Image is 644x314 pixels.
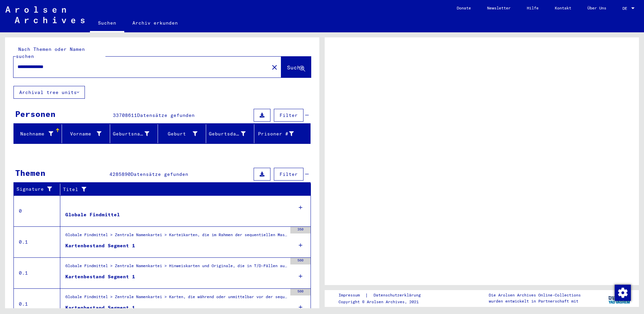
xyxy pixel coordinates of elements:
[137,112,195,118] span: Datensätze gefunden
[17,184,62,195] div: Signature
[270,63,279,71] mat-icon: close
[622,6,630,11] span: DE
[489,298,581,304] p: wurden entwickelt in Partnerschaft mit
[131,171,188,177] span: Datensätze gefunden
[607,290,632,307] img: yv_logo.png
[280,112,298,118] span: Filter
[109,171,131,177] span: 4285890
[257,128,302,139] div: Prisoner #
[124,15,186,31] a: Archiv erkunden
[5,6,85,23] img: Arolsen_neg.svg
[63,186,297,193] div: Titel
[161,128,206,139] div: Geburt‏
[65,211,120,218] div: Globale Findmittel
[65,128,110,139] div: Vorname
[17,130,53,137] div: Nachname
[113,130,150,137] div: Geburtsname
[65,263,287,272] div: Globale Findmittel > Zentrale Namenkartei > Hinweiskarten und Originale, die in T/D-Fällen aufgef...
[110,124,158,143] mat-header-cell: Geburtsname
[290,227,311,233] div: 350
[15,167,45,179] div: Themen
[14,195,60,226] td: 0
[65,294,287,303] div: Globale Findmittel > Zentrale Namenkartei > Karten, die während oder unmittelbar vor der sequenti...
[339,292,365,299] a: Impressum
[14,124,62,143] mat-header-cell: Nachname
[17,128,62,139] div: Nachname
[62,124,110,143] mat-header-cell: Vorname
[209,128,254,139] div: Geburtsdatum
[15,108,56,120] div: Personen
[113,128,158,139] div: Geburtsname
[254,124,310,143] mat-header-cell: Prisoner #
[489,292,581,298] p: Die Arolsen Archives Online-Collections
[65,242,135,249] div: Kartenbestand Segment 1
[16,46,85,59] mat-label: Nach Themen oder Namen suchen
[368,292,429,299] a: Datenschutzerklärung
[339,299,429,305] p: Copyright © Arolsen Archives, 2021
[268,60,281,74] button: Clear
[274,109,303,122] button: Filter
[206,124,254,143] mat-header-cell: Geburtsdatum
[290,289,311,295] div: 500
[17,186,55,193] div: Signature
[13,86,85,99] button: Archival tree units
[63,184,304,195] div: Titel
[14,257,60,288] td: 0.1
[281,57,311,77] button: Suche
[90,15,124,32] a: Suchen
[339,292,429,299] div: |
[65,232,287,241] div: Globale Findmittel > Zentrale Namenkartei > Karteikarten, die im Rahmen der sequentiellen Massend...
[290,258,311,264] div: 500
[615,285,631,301] img: Zustimmung ändern
[65,130,101,137] div: Vorname
[209,130,246,137] div: Geburtsdatum
[257,130,294,137] div: Prisoner #
[113,112,137,118] span: 33708611
[65,304,135,311] div: Kartenbestand Segment 1
[14,226,60,257] td: 0.1
[158,124,206,143] mat-header-cell: Geburt‏
[287,64,304,71] span: Suche
[280,171,298,177] span: Filter
[161,130,197,137] div: Geburt‏
[274,168,303,181] button: Filter
[65,273,135,280] div: Kartenbestand Segment 1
